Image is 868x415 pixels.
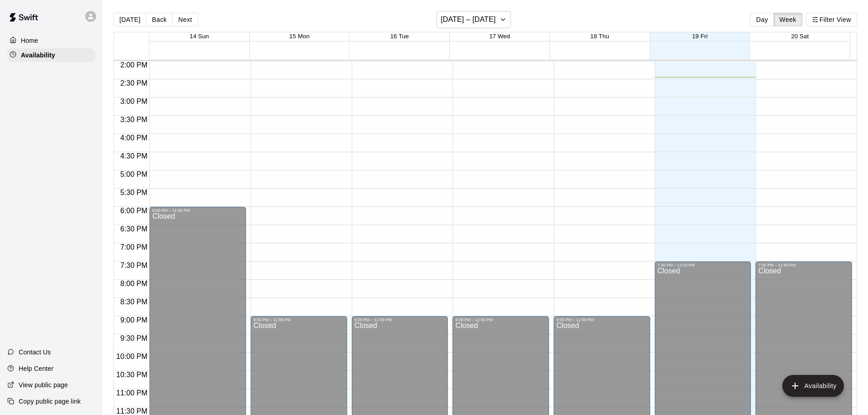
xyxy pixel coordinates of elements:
[118,280,150,287] span: 8:00 PM
[118,261,150,269] span: 7:30 PM
[172,13,198,26] button: Next
[441,13,496,26] h6: [DATE] – [DATE]
[118,79,150,87] span: 2:30 PM
[118,189,150,196] span: 5:30 PM
[806,13,857,26] button: Filter View
[118,316,150,324] span: 9:00 PM
[118,97,150,105] span: 3:00 PM
[118,134,150,142] span: 4:00 PM
[782,375,844,397] button: add
[437,11,511,28] button: [DATE] – [DATE]
[118,170,150,178] span: 5:00 PM
[118,243,150,251] span: 7:00 PM
[591,33,609,40] button: 18 Thu
[118,61,150,69] span: 2:00 PM
[152,208,243,213] div: 6:00 PM – 11:59 PM
[7,48,95,62] a: Availability
[390,33,409,40] button: 16 Tue
[750,13,774,26] button: Day
[113,13,146,26] button: [DATE]
[455,318,546,322] div: 9:00 PM – 11:59 PM
[118,152,150,160] span: 4:30 PM
[774,13,802,26] button: Week
[21,51,55,60] p: Availability
[556,318,647,322] div: 9:00 PM – 11:59 PM
[118,334,150,342] span: 9:30 PM
[21,36,38,45] p: Home
[114,371,149,379] span: 10:30 PM
[657,263,749,267] div: 7:30 PM – 11:59 PM
[146,13,173,26] button: Back
[114,389,149,397] span: 11:00 PM
[253,318,344,322] div: 9:00 PM – 11:59 PM
[190,33,209,40] button: 14 Sun
[19,348,51,357] p: Contact Us
[19,397,81,406] p: Copy public page link
[118,207,150,215] span: 6:00 PM
[118,298,150,306] span: 8:30 PM
[19,380,68,389] p: View public page
[118,225,150,233] span: 6:30 PM
[354,318,446,322] div: 9:00 PM – 11:59 PM
[791,33,809,40] button: 20 Sat
[289,33,309,40] button: 15 Mon
[7,34,95,47] a: Home
[489,33,510,40] button: 17 Wed
[19,364,53,373] p: Help Center
[114,407,149,415] span: 11:30 PM
[758,263,849,267] div: 7:30 PM – 11:59 PM
[114,353,149,360] span: 10:00 PM
[118,116,150,123] span: 3:30 PM
[692,33,708,40] button: 19 Fri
